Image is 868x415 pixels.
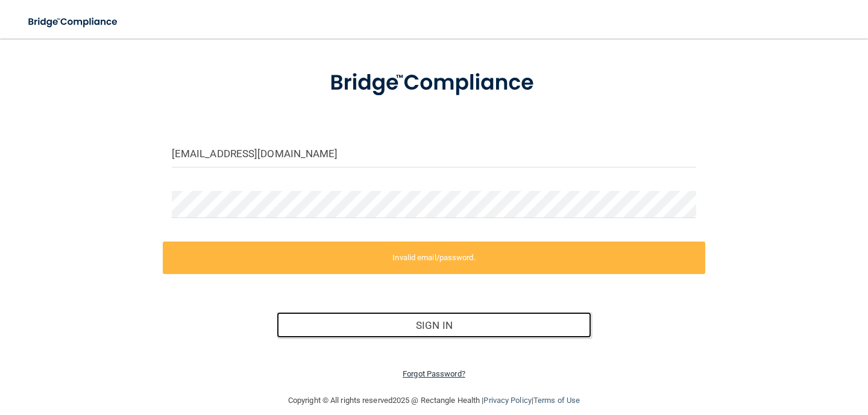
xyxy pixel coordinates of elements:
[307,55,561,111] img: bridge_compliance_login_screen.278c3ca4.svg
[533,396,580,405] a: Terms of Use
[277,312,591,339] button: Sign In
[18,10,129,34] img: bridge_compliance_login_screen.278c3ca4.svg
[172,140,696,167] input: Email
[163,242,705,274] label: Invalid email/password.
[403,369,465,378] a: Forgot Password?
[483,396,531,405] a: Privacy Policy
